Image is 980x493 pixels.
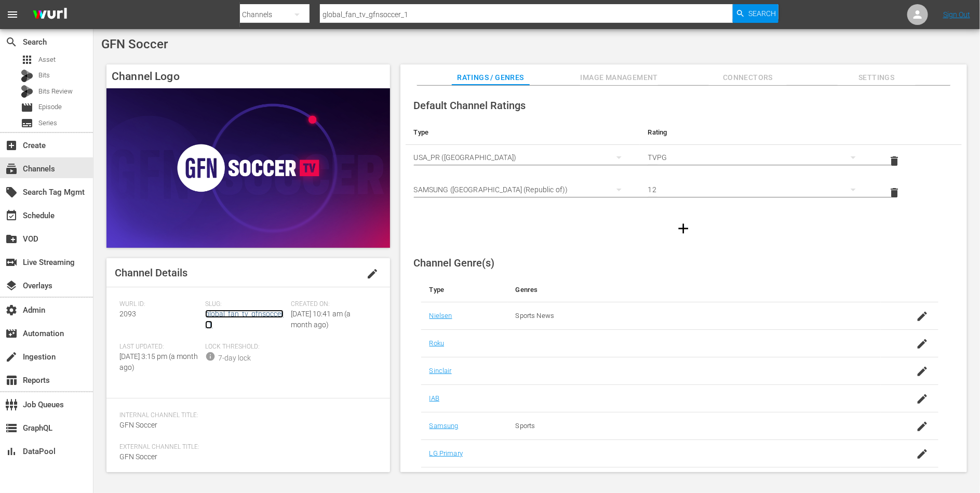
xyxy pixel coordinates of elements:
div: TVPG [648,143,866,172]
a: Samsung [429,422,459,430]
button: delete [882,180,907,205]
span: 2093 [119,310,136,318]
span: Schedule [5,209,18,222]
span: Channel Details [115,267,187,279]
span: Reports [5,374,18,387]
th: Type [406,120,640,145]
a: global_fan_tv_gfnsoccer_1 [205,310,284,329]
th: Genres [507,277,881,302]
span: GFN Soccer [119,452,157,461]
a: Sign Out [943,10,970,19]
span: GFN Soccer [101,37,168,51]
span: Asset [21,54,33,66]
span: Episode [38,102,62,112]
span: info [205,351,216,362]
img: GFN Soccer [106,88,390,248]
span: Bits [38,70,50,81]
button: Search [733,4,778,23]
div: SAMSUNG ([GEOGRAPHIC_DATA] (Republic of)) [414,175,632,204]
img: ans4CAIJ8jUAAAAAAAAAAAAAAAAAAAAAAAAgQb4GAAAAAAAAAAAAAAAAAAAAAAAAJMjXAAAAAAAAAAAAAAAAAAAAAAAAgAT5G... [25,3,75,27]
span: Job Queues [5,398,18,411]
a: Roku [429,339,445,347]
span: [DATE] 3:15 pm (a month ago) [119,352,198,371]
span: Episode [21,101,33,114]
span: Settings [838,71,916,84]
span: edit [366,268,379,280]
span: Default Channel Ratings [414,99,526,112]
span: Create [5,139,18,152]
span: GFN Soccer [119,421,157,429]
span: Image Management [580,71,658,84]
span: Series [21,117,33,129]
span: delete [889,186,901,199]
span: Live Streaming [5,256,18,269]
div: Bits Review [21,85,33,98]
span: Ratings / Genres [452,71,530,84]
span: delete [889,155,901,167]
div: Bits [21,70,33,82]
button: delete [882,149,907,174]
div: USA_PR ([GEOGRAPHIC_DATA]) [414,143,632,172]
span: Series [38,118,57,128]
span: [DATE] 10:41 am (a month ago) [291,310,351,329]
span: menu [6,8,19,21]
span: Connectors [709,71,787,84]
span: External Channel Title: [119,443,372,451]
span: Search Tag Mgmt [5,186,18,198]
span: Overlays [5,279,18,292]
th: Rating [640,120,874,145]
a: Sinclair [429,367,452,375]
span: Bits Review [38,86,73,97]
span: Created On: [291,300,371,309]
div: 12 [648,175,866,204]
span: Internal Channel Title: [119,411,372,420]
span: Admin [5,304,18,316]
span: Channel Genre(s) [414,257,495,269]
span: Slug: [205,300,286,309]
span: Asset [38,55,56,65]
span: DataPool [5,445,18,458]
span: Automation [5,327,18,340]
span: Channels [5,163,18,175]
span: VOD [5,233,18,245]
button: edit [360,261,385,286]
a: Nielsen [429,312,452,319]
span: Last Updated: [119,343,200,351]
span: GraphQL [5,422,18,434]
span: Ingestion [5,351,18,363]
span: Search [748,4,776,23]
h4: Channel Logo [106,64,390,88]
a: LG Primary [429,449,463,457]
span: Lock Threshold: [205,343,286,351]
span: Wurl ID: [119,300,200,309]
a: IAB [429,394,439,402]
th: Type [421,277,507,302]
table: simple table [406,120,962,209]
span: Search [5,36,18,48]
div: 7-day lock [218,353,251,364]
